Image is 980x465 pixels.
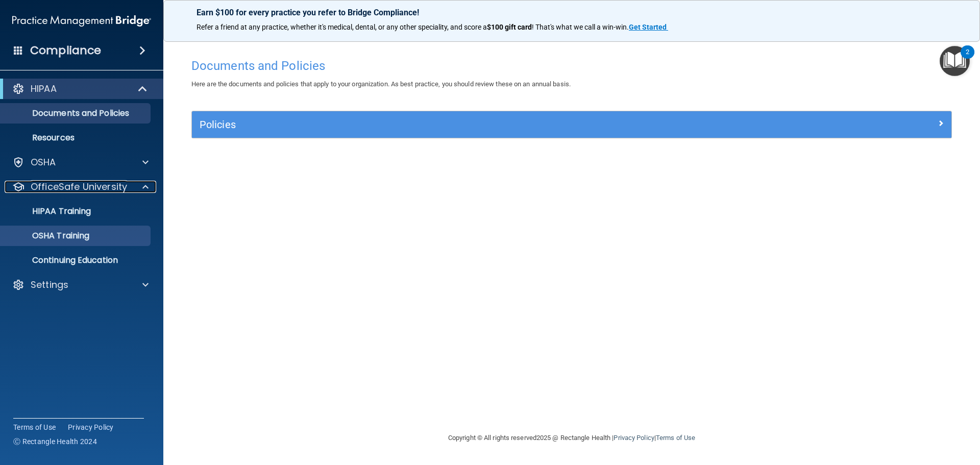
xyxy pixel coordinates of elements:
[191,59,952,72] h4: Documents and Policies
[31,279,68,291] p: Settings
[68,422,114,432] a: Privacy Policy
[7,231,89,241] p: OSHA Training
[13,436,97,447] span: Ⓒ Rectangle Health 2024
[532,23,629,31] span: ! That's what we call a win-win.
[31,181,127,193] p: OfficeSafe University
[197,23,487,31] span: Refer a friend at any practice, whether it's medical, dental, or any other speciality, and score a
[200,119,754,130] h5: Policies
[191,80,571,88] span: Here are the documents and policies that apply to your organization. As best practice, you should...
[966,52,969,65] div: 2
[629,23,668,31] a: Get Started
[12,181,149,193] a: OfficeSafe University
[12,156,149,168] a: OSHA
[7,255,146,265] p: Continuing Education
[197,8,947,17] p: Earn $100 for every practice you refer to Bridge Compliance!
[7,108,146,118] p: Documents and Policies
[385,422,758,454] div: Copyright © All rights reserved 2025 @ Rectangle Health | |
[614,434,654,442] a: Privacy Policy
[487,23,532,31] strong: $100 gift card
[7,206,91,216] p: HIPAA Training
[629,23,667,31] strong: Get Started
[12,11,151,31] img: PMB logo
[7,133,146,143] p: Resources
[200,116,944,133] a: Policies
[12,83,148,95] a: HIPAA
[656,434,695,442] a: Terms of Use
[31,156,56,168] p: OSHA
[31,83,57,95] p: HIPAA
[30,43,101,58] h4: Compliance
[12,279,149,291] a: Settings
[940,46,970,76] button: Open Resource Center, 2 new notifications
[13,422,56,432] a: Terms of Use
